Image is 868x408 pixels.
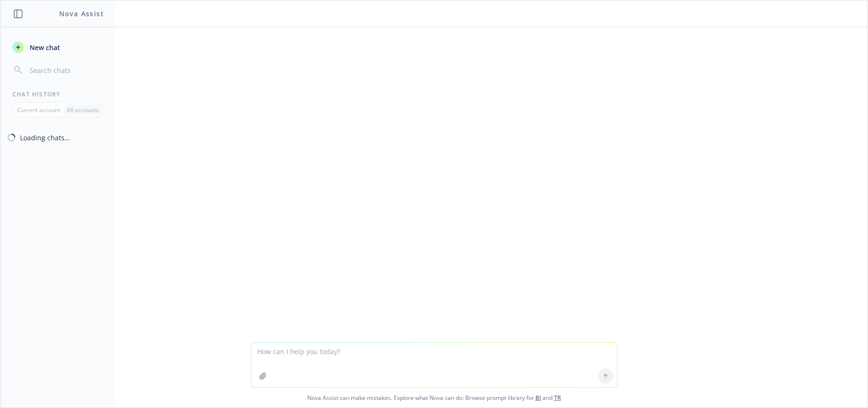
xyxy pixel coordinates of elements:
p: All accounts [67,106,99,114]
a: TR [554,394,561,402]
span: New chat [28,42,60,52]
h1: Nova Assist [59,9,104,19]
input: Search chats [28,63,104,77]
button: Loading chats... [1,129,115,146]
a: BI [535,394,541,402]
button: New chat [9,39,107,56]
p: Current account [17,106,60,114]
span: Nova Assist can make mistakes. Explore what Nova can do: Browse prompt library for and [4,388,864,408]
div: Chat History [1,90,115,98]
